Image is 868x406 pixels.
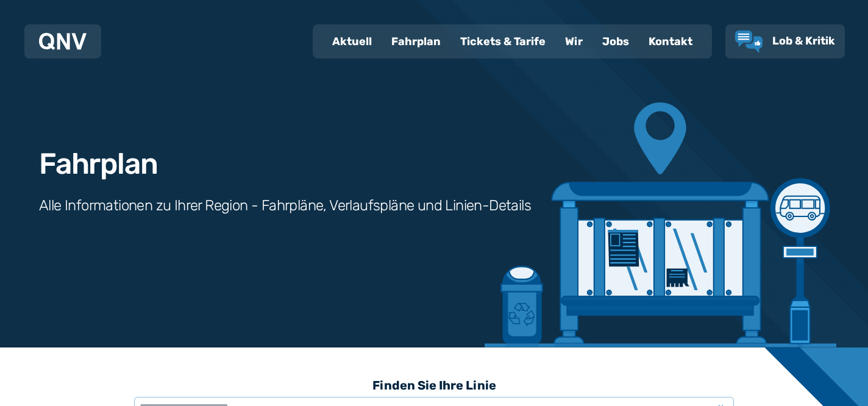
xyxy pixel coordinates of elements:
h3: Finden Sie Ihre Linie [134,372,734,399]
span: Lob & Kritik [772,34,835,48]
img: QNV Logo [39,33,87,50]
a: Aktuell [322,26,382,57]
a: QNV Logo [39,29,87,54]
a: Jobs [592,26,639,57]
a: Lob & Kritik [735,30,835,52]
h3: Alle Informationen zu Ihrer Region - Fahrpläne, Verlaufspläne und Linien-Details [39,196,531,215]
a: Wir [555,26,592,57]
a: Tickets & Tarife [450,26,555,57]
a: Fahrplan [382,26,450,57]
a: Kontakt [639,26,702,57]
h1: Fahrplan [39,149,157,179]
